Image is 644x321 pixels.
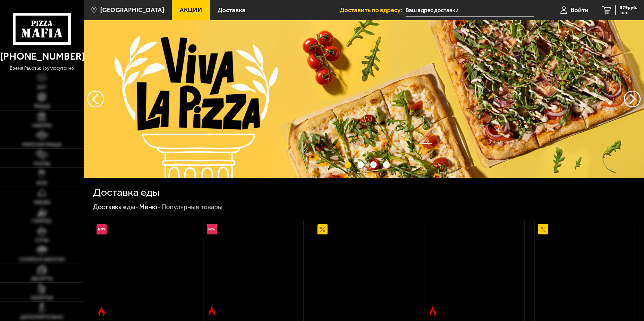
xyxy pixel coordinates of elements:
[345,161,351,168] button: точки переключения
[161,203,223,212] div: Популярные товары
[34,200,50,205] span: Обеды
[32,123,51,128] span: Наборы
[35,238,48,243] span: Супы
[207,224,217,234] img: Новинка
[87,91,104,107] button: следующий
[538,224,548,234] img: Акционный
[97,224,107,234] img: Новинка
[428,306,438,316] img: Острое блюдо
[22,142,62,147] span: Римская пицца
[93,203,138,211] a: Доставка еды-
[93,187,160,198] h1: Доставка еды
[620,11,637,15] span: 1 шт.
[406,4,534,17] input: Ваш адрес доставки
[340,7,406,13] span: Доставить по адресу:
[424,221,524,319] a: Острое блюдоБиф чили 25 см (толстое с сыром)
[218,7,245,13] span: Доставка
[20,315,63,320] span: Дополнительно
[37,85,46,90] span: Хит
[34,104,50,109] span: Пицца
[31,296,53,300] span: Напитки
[180,7,202,13] span: Акции
[100,7,164,13] span: [GEOGRAPHIC_DATA]
[31,277,52,281] span: Десерты
[357,161,364,168] button: точки переключения
[571,7,589,13] span: Войти
[620,5,637,10] span: 579 руб.
[36,181,47,186] span: WOK
[317,224,328,234] img: Акционный
[32,219,52,224] span: Горячее
[624,91,641,107] button: предыдущий
[207,306,217,316] img: Острое блюдо
[535,221,635,319] a: АкционныйПепперони 25 см (толстое с сыром)
[383,161,389,168] button: точки переключения
[34,162,50,166] span: Роллы
[93,221,193,319] a: НовинкаОстрое блюдоРимская с креветками
[314,221,414,319] a: АкционныйАль-Шам 25 см (тонкое тесто)
[139,203,160,211] a: Меню-
[97,306,107,316] img: Острое блюдо
[370,161,377,168] button: точки переключения
[19,257,65,262] span: Салаты и закуски
[203,221,303,319] a: НовинкаОстрое блюдоРимская с мясным ассорти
